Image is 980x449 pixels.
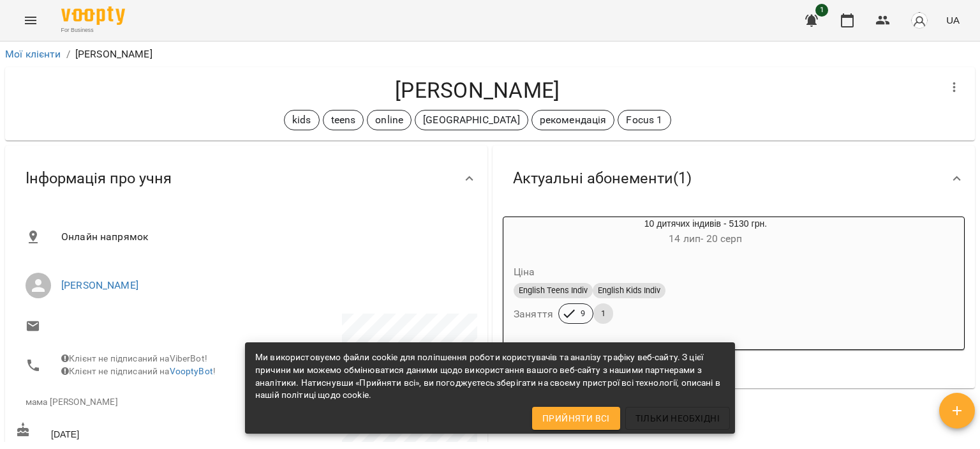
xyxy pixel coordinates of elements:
li: / [66,47,70,62]
span: 1 [815,4,828,17]
span: Прийняти всі [542,411,610,426]
button: Прийняти всі [532,407,620,430]
div: [DATE] [13,420,246,443]
p: Focus 1 [626,112,662,128]
span: 14 лип - 20 серп [669,232,742,245]
h6: Ціна [514,263,535,281]
div: kids [284,110,320,130]
p: мама [PERSON_NAME] [26,396,234,409]
div: Ми використовуємо файли cookie для поліпшення роботи користувачів та аналізу трафіку веб-сайту. З... [255,346,725,407]
span: UA [946,13,960,27]
a: [PERSON_NAME] [61,279,138,291]
div: [GEOGRAPHIC_DATA] [415,110,528,130]
span: Клієнт не підписаний на ! [61,366,216,376]
div: online [367,110,412,130]
div: Focus 1 [618,110,671,130]
span: 9 [573,308,593,319]
p: рекомендація [540,112,607,128]
span: Онлайн напрямок [61,229,467,245]
a: VooptyBot [170,366,213,376]
h4: [PERSON_NAME] [15,77,939,103]
div: Актуальні абонементи(1) [493,146,975,211]
span: Інформація про учня [26,169,172,188]
div: teens [323,110,364,130]
nav: breadcrumb [5,47,975,62]
span: For Business [61,26,125,34]
span: 1 [593,308,613,319]
button: Тільки необхідні [625,407,730,430]
span: English Teens Indiv [514,285,593,296]
span: English Kids Indiv [593,285,665,296]
div: рекомендація [531,110,615,130]
span: Клієнт не підписаний на ViberBot! [61,353,207,363]
button: UA [941,8,965,32]
h6: Заняття [514,305,553,323]
p: [GEOGRAPHIC_DATA] [423,112,520,128]
p: online [375,112,403,128]
img: Voopty Logo [61,6,125,25]
button: 10 дитячих індивів - 5130 грн.14 лип- 20 серпЦінаEnglish Teens IndivEnglish Kids IndivЗаняття91 [503,217,908,339]
p: kids [292,112,311,128]
div: Інформація про учня [5,146,487,211]
span: Тільки необхідні [635,411,720,426]
p: teens [331,112,356,128]
div: 10 дитячих індивів - 5130 грн. [503,217,908,248]
a: Мої клієнти [5,48,61,60]
button: Menu [15,5,46,36]
span: Актуальні абонементи ( 1 ) [513,169,692,188]
img: avatar_s.png [910,11,928,29]
p: [PERSON_NAME] [75,47,152,62]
